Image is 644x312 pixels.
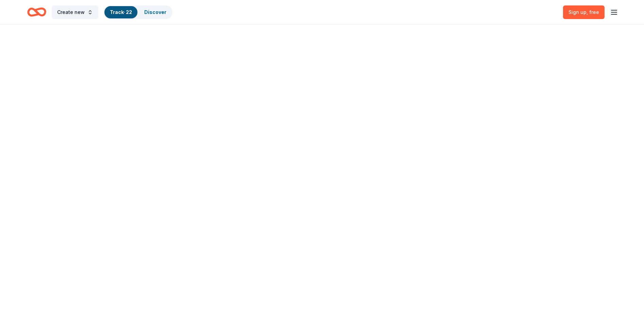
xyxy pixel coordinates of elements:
[27,4,46,20] a: Home
[587,9,599,15] span: , free
[57,8,85,16] span: Create new
[563,5,605,19] a: Sign up, free
[110,9,132,15] a: Track· 22
[568,9,599,15] span: Sign up
[104,5,172,19] button: Track· 22Discover
[144,9,166,15] a: Discover
[52,5,98,19] button: Create new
